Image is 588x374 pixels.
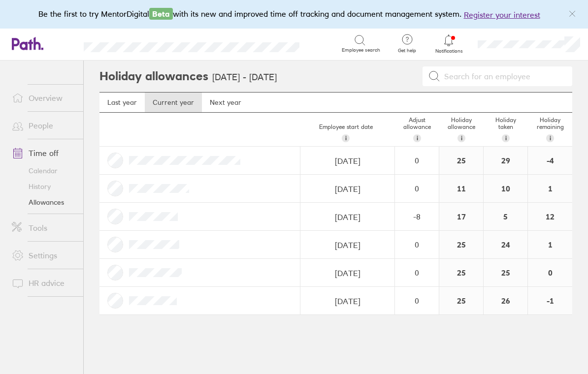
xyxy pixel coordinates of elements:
[301,175,394,203] input: dd/mm/yyyy
[301,287,394,315] input: dd/mm/yyyy
[296,120,395,146] div: Employee start date
[38,8,550,21] div: Be the first to try MentorDigital with its new and improved time off tracking and document manage...
[528,203,572,230] div: 12
[484,231,527,258] div: 24
[301,231,394,259] input: dd/mm/yyyy
[440,67,566,86] input: Search for an employee
[395,156,438,165] div: 0
[4,179,83,194] a: History
[326,39,351,48] div: Search
[439,113,484,146] div: Holiday allowance
[212,72,277,83] h3: [DATE] - [DATE]
[395,212,438,221] div: -8
[439,147,483,174] div: 25
[439,175,483,202] div: 11
[461,134,462,142] span: i
[395,113,439,146] div: Adjust allowance
[99,93,145,112] a: Last year
[484,259,527,286] div: 25
[505,134,507,142] span: i
[301,147,394,175] input: dd/mm/yyyy
[439,259,483,286] div: 25
[528,175,572,202] div: 1
[395,296,438,305] div: 0
[484,175,527,202] div: 10
[149,8,173,20] span: Beta
[395,240,438,249] div: 0
[4,246,83,265] a: Settings
[4,143,83,163] a: Time off
[484,147,527,174] div: 29
[433,33,465,54] a: Notifications
[464,9,540,21] button: Register your interest
[4,88,83,108] a: Overview
[4,273,83,293] a: HR advice
[439,231,483,258] div: 25
[550,134,551,142] span: i
[484,203,527,230] div: 5
[395,184,438,193] div: 0
[99,61,208,92] h2: Holiday allowances
[4,194,83,210] a: Allowances
[4,218,83,238] a: Tools
[395,268,438,277] div: 0
[528,113,572,146] div: Holiday remaining
[528,147,572,174] div: -4
[484,287,527,314] div: 26
[301,259,394,287] input: dd/mm/yyyy
[433,48,465,54] span: Notifications
[342,47,380,53] span: Employee search
[439,203,483,230] div: 17
[301,203,394,231] input: dd/mm/yyyy
[145,93,202,112] a: Current year
[4,116,83,135] a: People
[345,134,347,142] span: i
[391,48,423,54] span: Get help
[4,163,83,179] a: Calendar
[202,93,249,112] a: Next year
[528,231,572,258] div: 1
[528,259,572,286] div: 0
[417,134,418,142] span: i
[484,113,528,146] div: Holiday taken
[528,287,572,314] div: -1
[439,287,483,314] div: 25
